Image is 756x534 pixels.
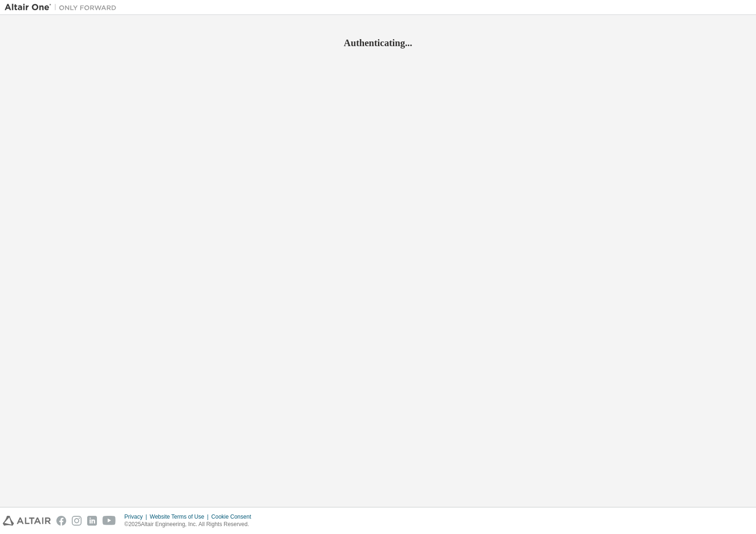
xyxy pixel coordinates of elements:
[5,3,121,12] img: Altair One
[103,516,116,526] img: youtube.svg
[3,516,51,526] img: altair_logo.svg
[72,516,82,526] img: instagram.svg
[150,513,211,520] div: Website Terms of Use
[211,513,256,520] div: Cookie Consent
[5,37,751,49] h2: Authenticating...
[124,513,150,520] div: Privacy
[56,516,66,526] img: facebook.svg
[124,520,257,528] p: © 2025 Altair Engineering, Inc. All Rights Reserved.
[87,516,97,526] img: linkedin.svg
